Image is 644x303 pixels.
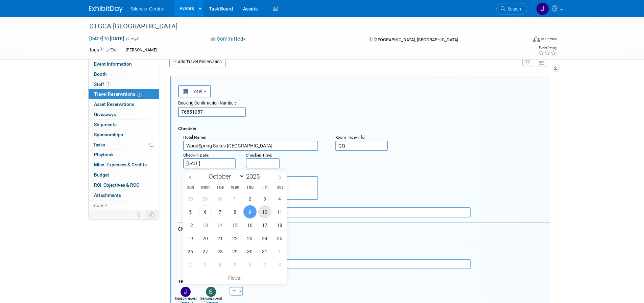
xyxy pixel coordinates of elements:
[229,205,242,218] span: October 8, 2025
[199,258,212,271] span: November 3, 2025
[208,36,248,43] button: Committed
[538,46,556,50] div: Event Rating
[89,140,159,150] a: Tasks
[214,232,227,245] span: October 21, 2025
[134,210,145,219] td: Personalize Event Tab Strip
[89,69,159,79] a: Booth
[505,6,521,11] span: Search
[496,3,527,15] a: Search
[198,185,213,190] span: Mon
[94,132,123,137] span: Sponsorships
[106,81,111,87] span: 2
[89,180,159,190] a: ROI, Objectives & ROO
[89,201,159,210] a: more
[94,122,117,127] span: Shipments
[229,232,242,245] span: October 22, 2025
[4,3,362,9] body: Rich Text Area. Press ALT-0 for help.
[229,192,242,205] span: October 1, 2025
[258,258,271,271] span: November 7, 2025
[184,192,197,205] span: September 28, 2025
[243,258,257,271] span: November 6, 2025
[178,275,550,285] div: Team member(s) this reservation is made for:
[243,205,257,218] span: October 9, 2025
[183,135,206,140] small: :
[89,89,159,99] a: Travel Reservations1
[184,232,197,245] span: October 19, 2025
[273,232,286,245] span: October 25, 2025
[246,153,271,158] span: Check-in Time
[184,258,197,271] span: November 2, 2025
[229,218,242,232] span: October 15, 2025
[145,210,159,219] td: Toggle Event Tabs
[89,59,159,69] a: Event Information
[124,47,159,54] div: [PERSON_NAME]
[183,153,209,158] small: :
[273,192,286,205] span: October 4, 2025
[243,218,257,232] span: October 16, 2025
[89,170,159,180] a: Budget
[244,172,265,180] input: Year
[178,97,550,107] div: Booking Confirmation Number:
[214,258,227,271] span: November 4, 2025
[199,218,212,232] span: October 13, 2025
[89,79,159,89] a: Staff2
[525,61,530,65] i: Filter by Traveler
[272,185,287,190] span: Sat
[199,232,212,245] span: October 20, 2025
[94,112,116,117] span: Giveaways
[206,287,216,297] img: S.jpg
[89,120,159,130] a: Shipments
[214,245,227,258] span: October 28, 2025
[94,172,109,178] span: Budget
[257,185,272,190] span: Fri
[258,218,271,232] span: October 17, 2025
[214,205,227,218] span: October 7, 2025
[335,135,364,140] span: Room Type/Info
[94,91,142,97] span: Travel Reservations
[89,130,159,140] a: Sponsorships
[199,245,212,258] span: October 27, 2025
[131,6,165,11] span: Silencer Central
[183,272,287,284] div: clear
[87,20,517,32] div: DTGCA [GEOGRAPHIC_DATA]
[89,190,159,200] a: Attachments
[243,232,257,245] span: October 23, 2025
[178,85,211,97] button: Hotel
[181,287,191,297] img: J.jpg
[541,37,557,42] div: In-Person
[110,72,113,76] i: Booth reservation complete
[89,36,124,42] span: [DATE] [DATE]
[213,185,228,190] span: Tue
[184,245,197,258] span: October 26, 2025
[258,192,271,205] span: October 3, 2025
[137,92,142,97] span: 1
[103,36,110,41] span: to
[178,126,196,131] span: Check-in
[89,46,118,54] td: Tags
[273,245,286,258] span: November 1, 2025
[93,142,105,147] span: Tasks
[89,160,159,170] a: Misc. Expenses & Credits
[335,135,365,140] small: :
[94,182,139,188] span: ROI, Objectives & ROO
[258,205,271,218] span: October 10, 2025
[487,35,557,45] div: Event Format
[89,150,159,160] a: Playbook
[94,81,111,87] span: Staff
[183,135,205,140] span: Hotel Name
[258,245,271,258] span: October 31, 2025
[214,192,227,205] span: September 30, 2025
[258,232,271,245] span: October 24, 2025
[536,2,549,15] img: Jessica Crawford
[94,152,114,157] span: Playbook
[228,185,242,190] span: Wed
[184,205,197,218] span: October 5, 2025
[199,205,212,218] span: October 6, 2025
[169,56,226,67] a: Add Travel Reservation
[229,258,242,271] span: November 5, 2025
[533,36,540,42] img: Format-Inperson.png
[183,89,202,94] span: Hotel
[89,110,159,119] a: Giveaways
[242,185,257,190] span: Thu
[4,3,361,9] p: CC authorization submitted 10/6 ; Room under [PERSON_NAME]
